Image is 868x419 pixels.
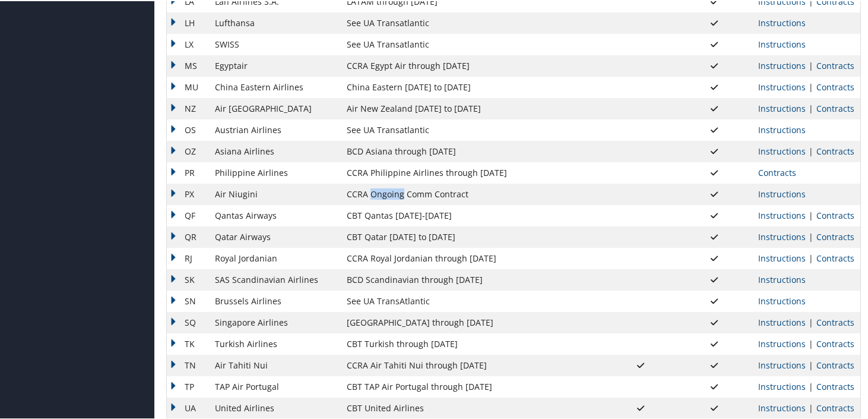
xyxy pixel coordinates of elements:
span: | [806,401,816,412]
td: Singapore Airlines [209,311,341,332]
td: SWISS [209,33,341,54]
a: View Ticketing Instructions [758,59,806,70]
span: | [806,144,816,156]
td: LX [167,33,209,54]
a: View Ticketing Instructions [758,102,806,113]
a: View Ticketing Instructions [758,294,806,305]
a: View Ticketing Instructions [758,37,806,49]
a: View Ticketing Instructions [758,337,806,348]
a: View Ticketing Instructions [758,251,806,263]
td: Egyptair [209,54,341,75]
span: | [806,358,816,370]
td: Lufthansa [209,11,341,33]
a: View Contracts [816,251,854,263]
td: [GEOGRAPHIC_DATA] through [DATE] [341,311,604,332]
td: CBT Turkish through [DATE] [341,332,604,354]
td: SQ [167,311,209,332]
a: View Ticketing Instructions [758,209,806,220]
td: TAP Air Portugal [209,375,341,396]
span: | [806,209,816,220]
td: NZ [167,97,209,118]
span: | [806,80,816,92]
a: View Contracts [816,102,854,113]
a: View Ticketing Instructions [758,16,806,27]
td: LH [167,11,209,33]
td: Brussels Airlines [209,289,341,311]
a: View Contracts [816,59,854,70]
span: | [806,337,816,348]
td: Qantas Airways [209,204,341,225]
td: PR [167,161,209,182]
td: Qatar Airways [209,225,341,247]
td: BCD Scandinavian through [DATE] [341,268,604,289]
span: | [806,380,816,391]
td: SN [167,289,209,311]
td: CBT TAP Air Portugal through [DATE] [341,375,604,396]
a: View Ticketing Instructions [758,123,806,134]
a: View Ticketing Instructions [758,230,806,241]
td: Asiana Airlines [209,140,341,161]
a: View Contracts [816,316,854,327]
a: View Ticketing Instructions [758,187,806,199]
td: CBT United Airlines [341,396,604,418]
td: RJ [167,247,209,268]
td: Austrian Airlines [209,118,341,140]
a: View Ticketing Instructions [758,80,806,92]
a: View Ticketing Instructions [758,401,806,412]
a: View Contracts [816,401,854,412]
td: Turkish Airlines [209,332,341,354]
a: View Contracts [816,144,854,156]
td: CCRA Philippine Airlines through [DATE] [341,161,604,182]
a: View Contracts [816,337,854,348]
td: Air Niugini [209,182,341,204]
td: Air New Zealand [DATE] to [DATE] [341,97,604,118]
span: | [806,102,816,113]
a: View Contracts [816,80,854,92]
a: View Ticketing Instructions [758,273,806,284]
td: See UA Transatlantic [341,33,604,54]
a: View Ticketing Instructions [758,358,806,370]
td: Royal Jordanian [209,247,341,268]
td: PX [167,182,209,204]
td: MS [167,54,209,75]
td: CCRA Ongoing Comm Contract [341,182,604,204]
td: TP [167,375,209,396]
a: View Contracts [816,358,854,370]
td: CCRA Egypt Air through [DATE] [341,54,604,75]
td: OZ [167,140,209,161]
a: View Contracts [816,230,854,241]
a: View Ticketing Instructions [758,380,806,391]
span: | [806,230,816,241]
td: SAS Scandinavian Airlines [209,268,341,289]
td: CBT Qantas [DATE]-[DATE] [341,204,604,225]
span: | [806,59,816,70]
td: Air [GEOGRAPHIC_DATA] [209,97,341,118]
td: China Eastern [DATE] to [DATE] [341,75,604,97]
span: | [806,251,816,263]
td: TN [167,354,209,375]
td: SK [167,268,209,289]
td: CCRA Air Tahiti Nui through [DATE] [341,354,604,375]
td: CCRA Royal Jordanian through [DATE] [341,247,604,268]
td: OS [167,118,209,140]
a: View Contracts [816,380,854,391]
td: Air Tahiti Nui [209,354,341,375]
a: View Ticketing Instructions [758,316,806,327]
td: See UA Transatlantic [341,118,604,140]
td: QF [167,204,209,225]
td: CBT Qatar [DATE] to [DATE] [341,225,604,247]
a: View Ticketing Instructions [758,144,806,156]
a: View Contracts [816,209,854,220]
td: TK [167,332,209,354]
td: China Eastern Airlines [209,75,341,97]
td: Philippine Airlines [209,161,341,182]
td: QR [167,225,209,247]
td: United Airlines [209,396,341,418]
span: | [806,316,816,327]
td: BCD Asiana through [DATE] [341,140,604,161]
td: See UA TransAtlantic [341,289,604,311]
a: View Contracts [758,166,796,177]
td: See UA Transatlantic [341,11,604,33]
td: MU [167,75,209,97]
td: UA [167,396,209,418]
